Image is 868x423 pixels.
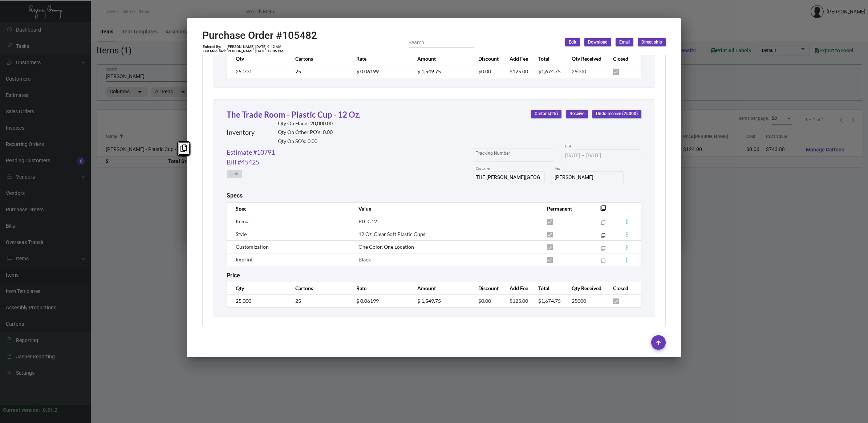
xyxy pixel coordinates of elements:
td: Last Modified: [202,49,226,53]
h2: Price [227,272,240,279]
th: Qty [227,282,288,294]
button: Direct ship [638,38,666,46]
td: Entered By: [202,45,226,49]
th: Add Fee [502,282,531,294]
h2: Qty On Other PO’s: 0.00 [278,129,333,135]
th: Rate [349,282,410,294]
th: Qty Received [564,282,606,294]
a: Bill #45425 [227,157,259,167]
th: Total [531,52,564,65]
a: The Trade Room - Plastic Cup - 12 Oz. [227,110,361,119]
span: Edit [569,39,576,45]
mat-icon: filter_none [600,207,606,213]
span: PLCC12 [358,218,377,224]
mat-icon: filter_none [601,247,605,252]
span: $1,674.75 [538,298,561,304]
span: $125.00 [510,298,528,304]
th: Closed [606,52,641,65]
span: Black [358,256,371,263]
h2: Specs [227,192,243,199]
span: Receive [569,111,584,117]
div: 0.51.2 [43,406,57,414]
th: Discount [471,282,502,294]
div: Current version: [3,406,40,414]
span: Item# [236,218,249,224]
span: Link [230,171,238,177]
button: Email [616,38,633,46]
span: $1,674.75 [538,68,561,74]
span: (25) [550,111,558,116]
th: Amount [410,282,471,294]
span: Imprint [236,256,253,263]
mat-icon: filter_none [601,260,605,265]
th: Amount [410,52,471,65]
h2: Purchase Order #105482 [202,29,317,42]
span: 12 Oz. Clear Soft Plastic Cups [358,231,425,237]
button: Download [584,38,611,46]
button: Link [227,170,242,178]
th: Qty [227,52,288,65]
span: Direct ship [641,39,662,45]
mat-icon: filter_none [601,235,605,239]
button: Edit [565,38,580,46]
span: Download [588,39,608,45]
i: Copy [181,145,187,152]
th: Value [351,202,540,215]
th: Rate [349,52,410,65]
input: Start date [565,153,580,159]
th: Permanent [540,202,589,215]
span: Style [236,231,247,237]
th: Discount [471,52,502,65]
span: 25000 [572,298,586,304]
button: Undo receive (25000) [592,110,641,118]
span: 25000 [572,68,586,74]
th: Qty Received [564,52,606,65]
th: Add Fee [502,52,531,65]
th: Cartons [288,52,349,65]
mat-icon: filter_none [601,222,605,227]
th: Cartons [288,282,349,294]
span: Undo receive (25000) [596,111,638,117]
th: Spec [227,202,351,215]
span: One Color, One Location [358,244,414,250]
button: Receive [566,110,588,118]
h2: Qty On SO’s: 0.00 [278,138,333,145]
td: [PERSON_NAME] [DATE] 12:05 PM [226,49,284,53]
th: Total [531,282,564,294]
span: Cartons [535,111,558,117]
a: Estimate #10791 [227,147,275,157]
h2: Qty On Hand: 20,000.00 [278,121,333,127]
span: Email [619,39,630,45]
h2: Inventory [227,129,255,137]
span: Customization [236,244,269,250]
span: $0.00 [478,68,491,74]
td: [PERSON_NAME] [DATE] 9:42 AM [226,45,284,49]
th: Closed [606,282,641,294]
span: $0.00 [478,298,491,304]
input: End date [586,153,621,159]
span: $125.00 [510,68,528,74]
span: – [581,153,585,159]
button: Cartons(25) [531,110,561,118]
